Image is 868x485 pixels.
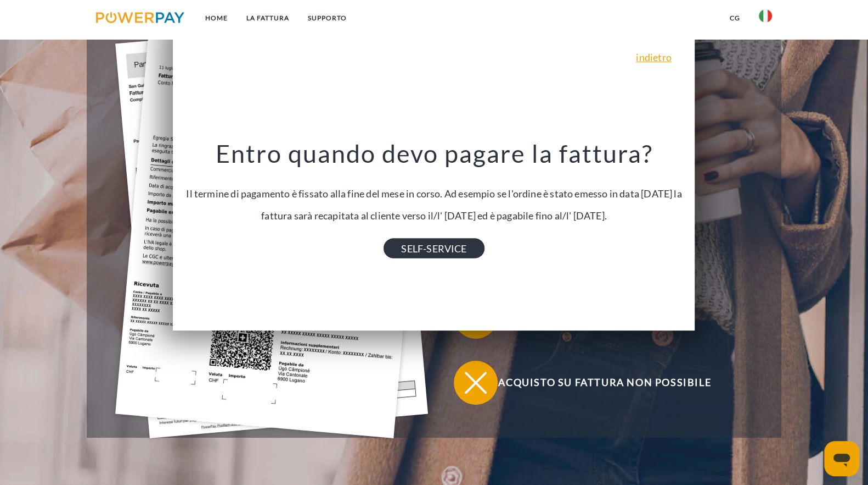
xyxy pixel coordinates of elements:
[759,9,772,23] img: it
[181,137,687,248] div: Il termine di pagamento è fissato alla fine del mese in corso. Ad esempio se l'ordine è stato eme...
[384,238,484,258] a: SELF-SERVICE
[181,137,687,168] h3: Entro quando devo pagare la fattura?
[298,8,356,28] a: Supporto
[96,12,184,23] img: logo-powerpay.svg
[720,8,749,28] a: CG
[454,361,739,405] button: Acquisto su fattura non possibile
[462,369,489,396] img: qb_close.svg
[454,295,739,339] button: Centro assistenza
[196,8,237,28] a: Home
[237,8,298,28] a: LA FATTURA
[824,441,859,476] iframe: Pulsante per aprire la finestra di messaggistica
[470,361,739,405] span: Acquisto su fattura non possibile
[636,52,671,62] a: indietro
